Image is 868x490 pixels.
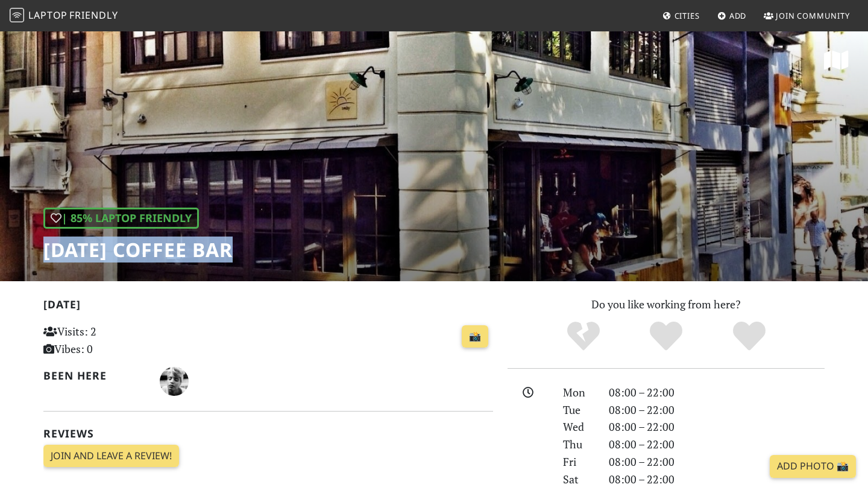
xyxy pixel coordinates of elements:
a: Add Photo 📸 [770,455,856,478]
span: Natalija Lazovic [160,373,189,387]
p: Visits: 2 Vibes: 0 [43,323,184,358]
div: | 85% Laptop Friendly [43,208,199,229]
div: Yes [624,320,708,353]
h2: Been here [43,369,145,382]
div: Fri [556,453,602,471]
div: 08:00 – 22:00 [602,436,832,453]
div: Thu [556,436,602,453]
div: 08:00 – 22:00 [602,401,832,419]
a: 📸 [462,325,488,348]
span: Join Community [776,10,850,21]
a: LaptopFriendly LaptopFriendly [10,5,118,27]
span: Cities [675,10,700,21]
div: Mon [556,384,602,401]
h1: [DATE] Coffee Bar [43,238,233,261]
span: Laptop [28,8,68,22]
p: Do you like working from here? [508,296,825,313]
h2: [DATE] [43,298,493,316]
a: Join Community [759,5,855,27]
div: Wed [556,418,602,436]
div: Definitely! [708,320,791,353]
a: Join and leave a review! [43,445,179,468]
div: Tue [556,401,602,419]
div: Sat [556,471,602,488]
a: Cities [658,5,705,27]
div: 08:00 – 22:00 [602,384,832,401]
span: Add [729,10,747,21]
a: Add [712,5,752,27]
div: 08:00 – 22:00 [602,471,832,488]
div: 08:00 – 22:00 [602,453,832,471]
div: No [542,320,625,353]
img: 867-natalija.jpg [160,367,189,396]
span: Friendly [69,8,118,22]
img: LaptopFriendly [10,8,24,22]
h2: Reviews [43,427,493,440]
div: 08:00 – 22:00 [602,418,832,436]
